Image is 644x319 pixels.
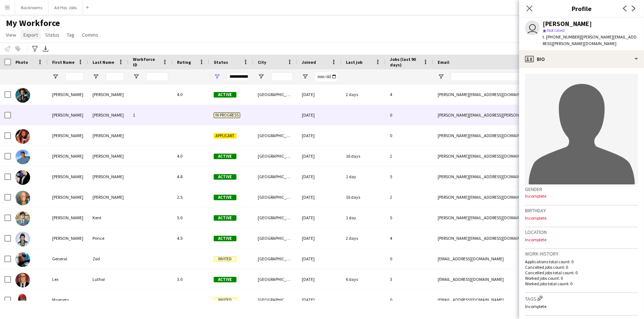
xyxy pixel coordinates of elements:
span: In progress [214,113,240,118]
div: [GEOGRAPHIC_DATA] [253,125,297,146]
div: [PERSON_NAME][EMAIL_ADDRESS][DOMAIN_NAME] [433,228,580,248]
div: [GEOGRAPHIC_DATA] [253,166,297,187]
div: 5 [386,166,433,187]
div: [PERSON_NAME][EMAIL_ADDRESS][DOMAIN_NAME] [433,146,580,166]
span: Last job [346,59,362,65]
span: Active [214,92,236,98]
div: [DATE] [297,208,341,228]
div: Magneto [48,290,88,310]
span: | [PERSON_NAME][EMAIL_ADDRESS][PERSON_NAME][DOMAIN_NAME] [543,34,637,46]
div: 2 days [341,84,386,104]
span: Active [214,195,236,200]
span: Photo [15,59,28,65]
div: [DATE] [297,84,341,104]
div: 0 [386,125,433,146]
div: 2 days [341,228,386,248]
div: [PERSON_NAME] [48,146,88,166]
app-action-btn: Export XLSX [41,44,50,53]
span: t. [PHONE_NUMBER] [543,34,581,40]
span: Not rated [547,27,565,33]
div: Lex [48,269,88,289]
span: My Workforce [6,18,60,29]
span: Active [214,277,236,282]
div: [PERSON_NAME] [48,125,88,146]
div: [PERSON_NAME] [48,84,88,104]
div: 2.5 [173,187,209,207]
a: Tag [64,30,77,40]
button: Open Filter Menu [214,73,220,80]
h3: Birthday [525,207,638,214]
div: 6 days [341,269,386,289]
button: Ad Hoc Jobs [48,0,83,15]
h3: Gender [525,186,638,192]
div: 0 [386,249,433,269]
div: [PERSON_NAME][EMAIL_ADDRESS][DOMAIN_NAME] [433,208,580,228]
div: 4 [386,84,433,104]
div: 0 [386,290,433,310]
div: [EMAIL_ADDRESS][DOMAIN_NAME] [433,249,580,269]
span: Active [214,236,236,241]
div: 3 [386,269,433,289]
div: 1 day [341,166,386,187]
div: [PERSON_NAME][EMAIL_ADDRESS][PERSON_NAME][DOMAIN_NAME] [433,105,580,125]
div: [PERSON_NAME] [88,166,129,187]
button: Open Filter Menu [93,73,99,80]
div: 4.5 [173,228,209,248]
input: Last Name Filter Input [106,72,124,81]
div: [PERSON_NAME] [48,105,88,125]
div: [DATE] [297,125,341,146]
div: 4 [386,228,433,248]
div: [PERSON_NAME][EMAIL_ADDRESS][DOMAIN_NAME] [433,84,580,104]
p: Incomplete [525,304,638,309]
div: [GEOGRAPHIC_DATA] [253,290,297,310]
div: [DATE] [297,166,341,187]
div: [DATE] [297,249,341,269]
h3: Location [525,229,638,235]
p: Incomplete [525,215,638,221]
div: [DATE] [297,146,341,166]
div: [GEOGRAPHIC_DATA] [253,187,297,207]
div: [PERSON_NAME] [48,208,88,228]
img: Charles Xavier [15,191,30,205]
p: Incomplete [525,237,638,242]
h3: Work history [525,250,638,257]
div: 5 [386,208,433,228]
span: Status [214,59,228,65]
div: 4.0 [173,84,209,104]
span: Incomplete [525,193,546,199]
input: Joined Filter Input [315,72,337,81]
p: Cancelled jobs count: 0 [525,264,638,270]
div: Prince [88,228,129,248]
span: Active [214,215,236,221]
span: Active [214,174,236,180]
div: [PERSON_NAME] [88,105,129,125]
div: 4.8 [173,166,209,187]
span: Invited [214,256,236,262]
div: [EMAIL_ADDRESS][DOMAIN_NAME] [433,269,580,289]
div: [GEOGRAPHIC_DATA] [253,228,297,248]
button: Open Filter Menu [52,73,59,80]
div: 1 day [341,208,386,228]
span: Invited [214,297,236,303]
span: Jobs (last 90 days) [390,56,420,67]
div: [DATE] [297,290,341,310]
div: General [48,249,88,269]
img: Magneto [15,293,30,308]
span: Rating [177,59,191,65]
div: 2 [386,187,433,207]
button: Backrooms [15,0,48,15]
img: Amanda Briggs [15,88,30,103]
p: Worked jobs count: 0 [525,275,638,281]
div: 5.0 [173,208,209,228]
div: [GEOGRAPHIC_DATA] [253,84,297,104]
div: 3.0 [173,269,209,289]
img: Benjamin Grimm [15,150,30,164]
app-action-btn: Advanced filters [30,44,39,53]
div: Zod [88,249,129,269]
div: Luthor [88,269,129,289]
button: Open Filter Menu [133,73,140,80]
a: Comms [79,30,101,40]
div: Bio [519,50,644,68]
div: [GEOGRAPHIC_DATA] [253,249,297,269]
span: First Name [52,59,75,65]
